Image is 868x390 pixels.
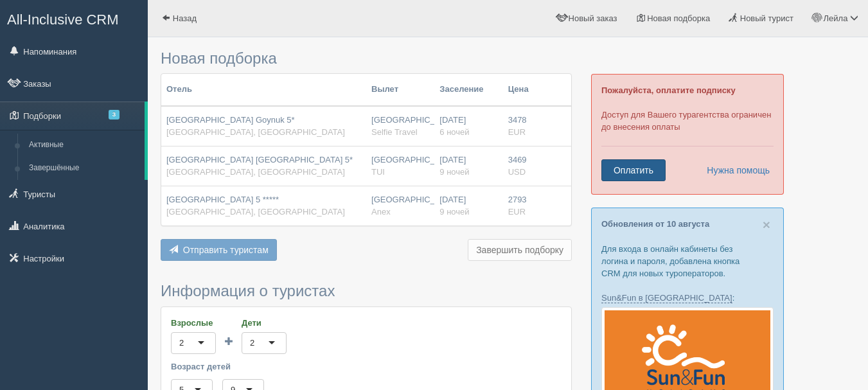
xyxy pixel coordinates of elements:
div: [GEOGRAPHIC_DATA] [371,194,429,218]
span: Anex [371,207,391,217]
a: Sun&Fun в [GEOGRAPHIC_DATA] [601,293,732,303]
span: Назад [173,13,197,23]
span: × [763,217,770,232]
th: Вылет [366,74,434,106]
div: [DATE] [439,154,497,178]
div: Доступ для Вашего турагентства ограничен до внесения оплаты [591,74,784,195]
a: Нужна помощь [698,159,770,181]
button: Close [763,218,770,231]
span: 3478 [508,115,527,125]
div: [GEOGRAPHIC_DATA] [371,114,429,138]
p: Для входа в онлайн кабинеты без логина и пароля, добавлена кнопка CRM для новых туроператоров. [601,243,774,279]
span: [GEOGRAPHIC_DATA], [GEOGRAPHIC_DATA] [166,207,345,217]
span: EUR [508,127,526,137]
a: Обновления от 10 августа [601,219,709,229]
div: [DATE] [439,194,497,218]
span: [GEOGRAPHIC_DATA] [GEOGRAPHIC_DATA] 5* [166,155,353,164]
span: Новый турист [740,13,793,23]
span: USD [508,167,526,177]
div: [DATE] [439,114,497,138]
label: Взрослые [171,317,216,329]
span: 9 ночей [439,167,469,177]
div: 2 [179,337,184,350]
span: 6 ночей [439,127,469,137]
span: 2793 [508,195,527,204]
h3: Информация о туристах [161,283,572,299]
label: Дети [242,317,287,329]
span: [GEOGRAPHIC_DATA] 5 ***** [166,195,279,204]
div: 2 [250,337,254,350]
th: Заселение [434,74,502,106]
label: Возраст детей [171,360,562,373]
span: [GEOGRAPHIC_DATA], [GEOGRAPHIC_DATA] [166,167,345,177]
a: Завершённые [23,157,145,180]
span: [GEOGRAPHIC_DATA] Goynuk 5* [166,115,295,125]
span: [GEOGRAPHIC_DATA], [GEOGRAPHIC_DATA] [166,127,345,137]
span: EUR [508,207,526,217]
span: 3 [109,110,120,120]
div: [GEOGRAPHIC_DATA] [371,154,429,178]
b: Пожалуйста, оплатите подписку [601,85,736,95]
th: Цена [503,74,537,106]
span: All-Inclusive CRM [7,12,119,28]
span: Новая подборка [647,13,710,23]
span: Новый заказ [569,13,617,23]
a: All-Inclusive CRM [1,1,147,36]
h3: Новая подборка [161,50,572,67]
a: Оплатить [601,159,666,181]
a: Активные [23,134,145,157]
p: : [601,292,774,304]
span: TUI [371,167,385,177]
span: Лейла [824,13,848,23]
span: 3469 [508,155,527,164]
span: Selfie Travel [371,127,418,137]
span: 9 ночей [439,207,469,217]
th: Отель [161,74,366,106]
